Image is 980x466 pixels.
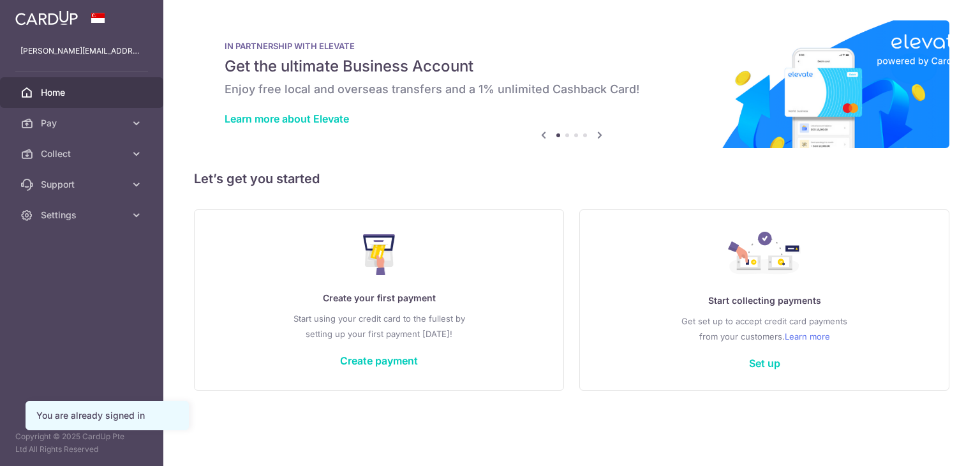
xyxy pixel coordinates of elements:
[225,112,349,125] a: Learn more about Elevate
[363,234,396,275] img: Make Payment
[41,117,125,130] span: Pay
[41,86,125,99] span: Home
[41,209,125,222] span: Settings
[41,178,125,191] span: Support
[749,357,780,370] a: Set up
[41,147,125,160] span: Collect
[194,20,949,148] img: Renovation banner
[785,329,830,344] a: Learn more
[728,232,801,278] img: Collect Payment
[220,311,538,342] p: Start using your credit card to the fullest by setting up your first payment [DATE]!
[15,10,78,26] img: CardUp
[340,354,418,367] a: Create payment
[225,41,919,51] p: IN PARTNERSHIP WITH ELEVATE
[605,293,923,308] p: Start collecting payments
[36,409,178,422] div: You are already signed in
[225,82,919,97] h6: Enjoy free local and overseas transfers and a 1% unlimited Cashback Card!
[225,56,919,77] h5: Get the ultimate Business Account
[20,45,143,57] p: [PERSON_NAME][EMAIL_ADDRESS][DOMAIN_NAME]
[605,313,923,344] p: Get set up to accept credit card payments from your customers.
[220,290,538,306] p: Create your first payment
[194,169,949,189] h5: Let’s get you started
